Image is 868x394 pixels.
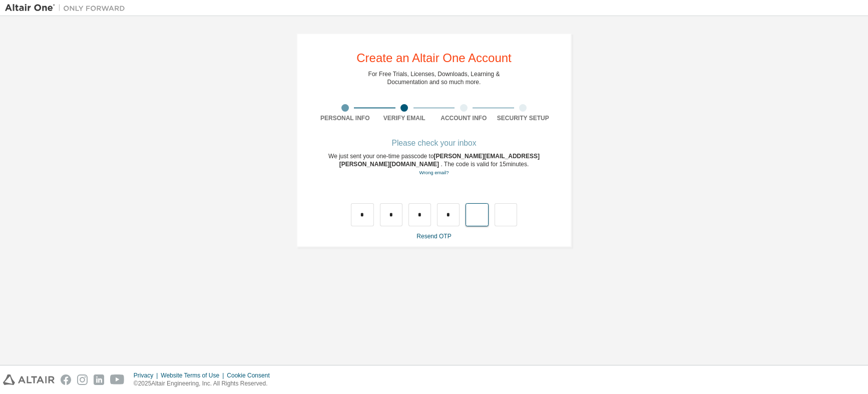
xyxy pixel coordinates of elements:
img: youtube.svg [110,374,125,385]
div: We just sent your one-time passcode to . The code is valid for 15 minutes. [315,152,553,177]
img: instagram.svg [77,374,88,385]
div: Verify Email [375,114,435,122]
div: Website Terms of Use [161,371,227,379]
div: Security Setup [494,114,553,122]
p: © 2025 Altair Engineering, Inc. All Rights Reserved. [134,379,276,388]
div: For Free Trials, Licenses, Downloads, Learning & Documentation and so much more. [368,70,500,86]
img: Altair One [5,3,130,13]
span: [PERSON_NAME][EMAIL_ADDRESS][PERSON_NAME][DOMAIN_NAME] [339,153,540,168]
div: Privacy [134,371,161,379]
a: Go back to the registration form [419,170,449,175]
img: linkedin.svg [94,374,104,385]
div: Cookie Consent [227,371,275,379]
div: Personal Info [315,114,375,122]
a: Resend OTP [416,233,451,240]
div: Create an Altair One Account [356,52,512,64]
img: altair_logo.svg [3,374,55,385]
img: facebook.svg [61,374,71,385]
div: Please check your inbox [315,140,553,146]
div: Account Info [434,114,494,122]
